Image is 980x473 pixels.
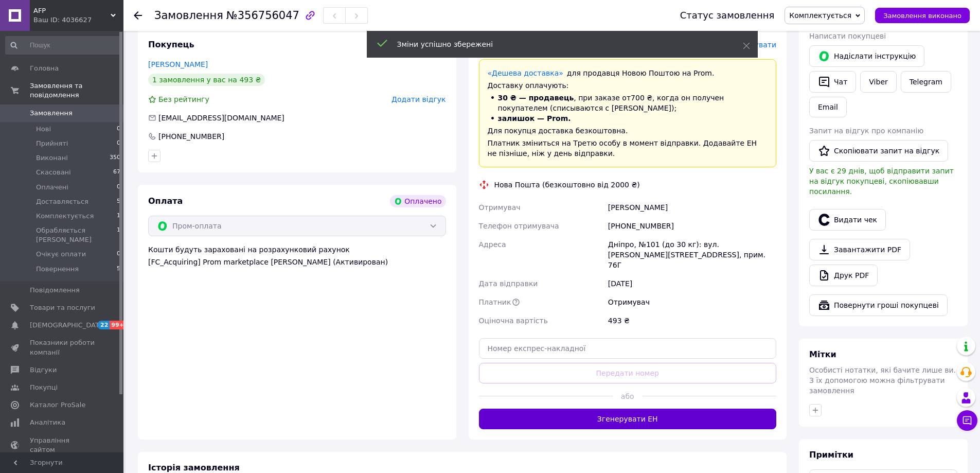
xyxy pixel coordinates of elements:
span: Очікує оплати [36,250,86,259]
span: 350 [110,153,120,163]
span: Особисті нотатки, які бачите лише ви. З їх допомогою можна фільтрувати замовлення [809,366,956,395]
span: 99+ [110,321,127,329]
div: [FC_Acquiring] Prom marketplace [PERSON_NAME] (Активирован) [148,257,446,267]
button: Надіслати інструкцію [809,45,924,67]
span: Покупець [148,40,194,49]
div: Доставку оплачують: [488,80,768,91]
span: Скасовані [36,168,71,177]
div: Кошти будуть зараховані на розрахунковий рахунок [148,244,446,267]
a: Viber [860,71,896,93]
div: Отримувач [606,293,778,311]
button: Згенерувати ЕН [479,409,777,429]
span: залишок — Prom. [498,114,571,122]
span: Прийняті [36,139,68,148]
span: Нові [36,125,51,134]
span: №356756047 [226,9,299,22]
span: Додати відгук [391,95,446,103]
span: Виконані [36,153,68,163]
span: Історія замовлення [148,463,240,472]
div: [PHONE_NUMBER] [606,217,778,235]
input: Номер експрес-накладної [479,338,777,359]
div: Платник зміниться на Третю особу в момент відправки. Додавайте ЕН не пізніше, ніж у день відправки. [488,138,768,159]
span: 0 [117,125,120,134]
button: Видати чек [809,209,886,231]
a: «Дешева доставка» [488,69,563,77]
span: Телефон отримувача [479,222,559,230]
button: Замовлення виконано [875,8,970,23]
span: Доставляється [36,197,88,206]
span: Аналітика [30,418,65,427]
div: Для покупця доставка безкоштовна. [488,126,768,136]
span: 1 [117,212,120,221]
div: Нова Пошта (безкоштовно від 2000 ₴) [492,180,643,190]
span: 0 [117,250,120,259]
span: У вас є 29 днів, щоб відправити запит на відгук покупцеві, скопіювавши посилання. [809,167,954,196]
span: 5 [117,197,120,206]
button: Email [809,97,847,117]
span: AFP [33,6,111,15]
span: Каталог ProSale [30,400,85,410]
span: Замовлення та повідомлення [30,81,123,100]
span: Оплачені [36,183,68,192]
button: Повернути гроші покупцеві [809,294,948,316]
a: Telegram [901,71,951,93]
div: Зміни успішно збережені [397,39,717,49]
div: [PHONE_NUMBER] [157,131,225,142]
a: Друк PDF [809,265,878,286]
span: Управління сайтом [30,436,95,454]
div: [DATE] [606,274,778,293]
button: Чат з покупцем [957,410,977,431]
a: [PERSON_NAME] [148,60,208,68]
span: Комплектується [789,11,851,20]
input: Пошук [5,36,121,55]
span: [DEMOGRAPHIC_DATA] [30,321,106,330]
span: 67 [113,168,120,177]
span: Повідомлення [30,286,80,295]
span: Платник [479,298,511,306]
span: Мітки [809,349,836,359]
span: або [613,391,643,401]
span: Адреса [479,240,506,249]
span: Повернення [36,265,79,274]
span: Показники роботи компанії [30,338,95,357]
span: Без рейтингу [158,95,209,103]
span: 30 ₴ — продавець [498,94,574,102]
span: Отримувач [479,203,521,212]
div: 493 ₴ [606,311,778,330]
div: для продавця Новою Поштою на Prom. [488,68,768,78]
div: Оплачено [390,195,446,207]
button: Скопіювати запит на відгук [809,140,948,162]
span: [EMAIL_ADDRESS][DOMAIN_NAME] [158,114,284,122]
span: Головна [30,64,59,73]
div: Ваш ID: 4036627 [33,15,123,25]
span: Примітки [809,450,853,460]
span: 1 [117,226,120,244]
span: Замовлення виконано [883,12,961,20]
div: Повернутися назад [134,10,142,21]
button: Чат [809,71,856,93]
span: Покупці [30,383,58,392]
div: [PERSON_NAME] [606,198,778,217]
span: Оплата [148,196,183,206]
span: Оціночна вартість [479,317,548,325]
span: Товари та послуги [30,303,95,312]
span: Дата відправки [479,279,538,288]
span: Замовлення [30,109,73,118]
span: Написати покупцеві [809,32,886,40]
span: Комплектується [36,212,94,221]
span: 0 [117,183,120,192]
div: Статус замовлення [680,10,775,21]
span: Запит на відгук про компанію [809,127,923,135]
div: Дніпро, №101 (до 30 кг): вул. [PERSON_NAME][STREET_ADDRESS], прим. 76Г [606,235,778,274]
span: 22 [98,321,110,329]
li: , при заказе от 700 ₴ , когда он получен покупателем (списываются с [PERSON_NAME]); [488,93,768,113]
span: Обрабляється [PERSON_NAME] [36,226,117,244]
span: Замовлення [154,9,223,22]
span: 5 [117,265,120,274]
span: Відгуки [30,365,57,375]
a: Завантажити PDF [809,239,910,260]
span: 0 [117,139,120,148]
div: 1 замовлення у вас на 493 ₴ [148,74,265,86]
